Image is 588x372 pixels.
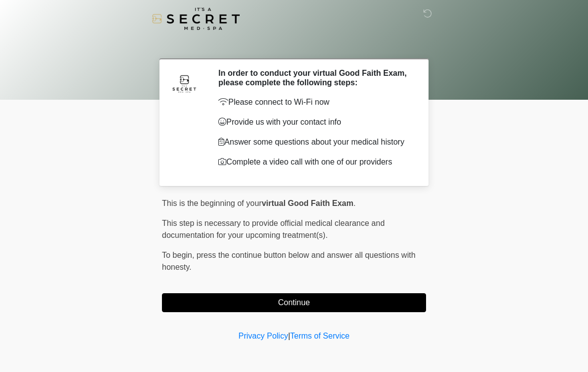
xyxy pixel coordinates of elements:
[218,156,411,168] p: Complete a video call with one of our providers
[162,293,426,312] button: Continue
[169,68,199,98] img: Agent Avatar
[218,96,411,108] p: Please connect to Wi-Fi now
[218,68,411,87] h2: In order to conduct your virtual Good Faith Exam, please complete the following steps:
[218,116,411,128] p: Provide us with your contact info
[288,332,290,340] a: |
[162,251,196,259] span: To begin,
[262,199,353,207] strong: virtual Good Faith Exam
[162,251,416,271] span: press the continue button below and answer all questions with honesty.
[162,219,385,239] span: This step is necessary to provide official medical clearance and documentation for your upcoming ...
[290,332,349,340] a: Terms of Service
[152,7,240,30] img: It's A Secret Med Spa Logo
[239,332,289,340] a: Privacy Policy
[162,199,262,207] span: This is the beginning of your
[218,136,411,148] p: Answer some questions about your medical history
[353,199,355,207] span: .
[154,36,434,54] h1: ‎ ‎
